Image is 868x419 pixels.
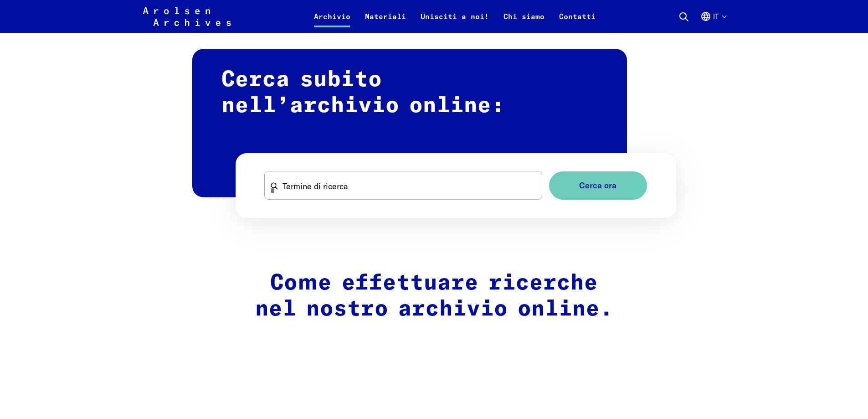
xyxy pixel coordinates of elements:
a: Chi siamo [496,11,552,33]
h2: Come effettuare ricerche nel nostro archivio online. [241,270,627,323]
a: Unisciti a noi! [413,11,496,33]
a: Materiali [358,11,413,33]
a: Archivio [307,11,358,33]
button: Italiano, selezione lingua [700,11,726,33]
span: Cerca ora [579,181,616,191]
button: Cerca ora [549,171,647,200]
h2: Cerca subito nell’archivio online: [192,49,627,197]
nav: Primaria [307,5,603,27]
a: Contatti [552,11,603,33]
